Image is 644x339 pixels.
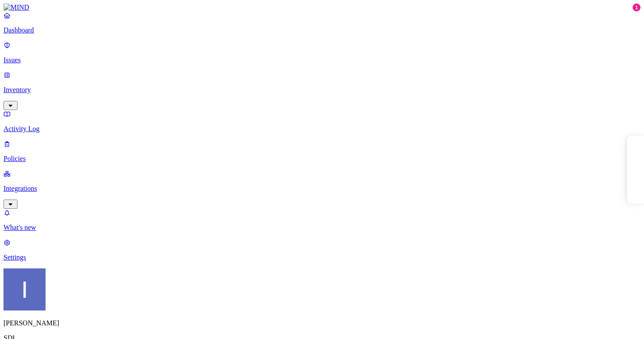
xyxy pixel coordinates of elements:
p: What's new [4,224,640,232]
p: Dashboard [4,26,640,34]
p: Integrations [4,185,640,193]
p: Settings [4,253,640,261]
p: Activity Log [4,125,640,133]
p: Inventory [4,86,640,94]
p: [PERSON_NAME] [4,319,640,327]
img: MIND [4,4,29,11]
p: Issues [4,56,640,64]
div: 1 [633,4,640,11]
img: Itai Schwartz [4,268,46,310]
p: Policies [4,155,640,163]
